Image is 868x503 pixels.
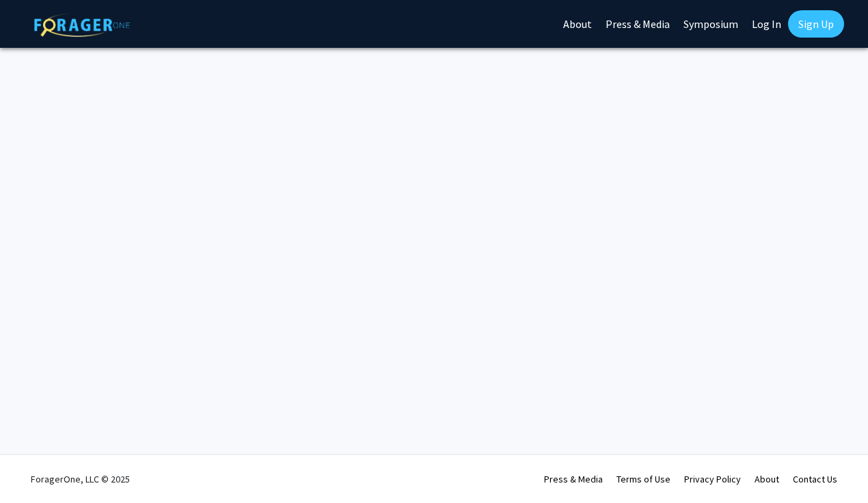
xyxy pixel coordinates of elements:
a: About [755,473,779,485]
a: Privacy Policy [684,473,741,485]
a: Sign Up [788,10,844,38]
img: ForagerOne Logo [34,13,130,37]
a: Contact Us [793,473,837,485]
a: Terms of Use [616,473,670,485]
div: ForagerOne, LLC © 2025 [31,455,130,503]
a: Press & Media [544,473,603,485]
